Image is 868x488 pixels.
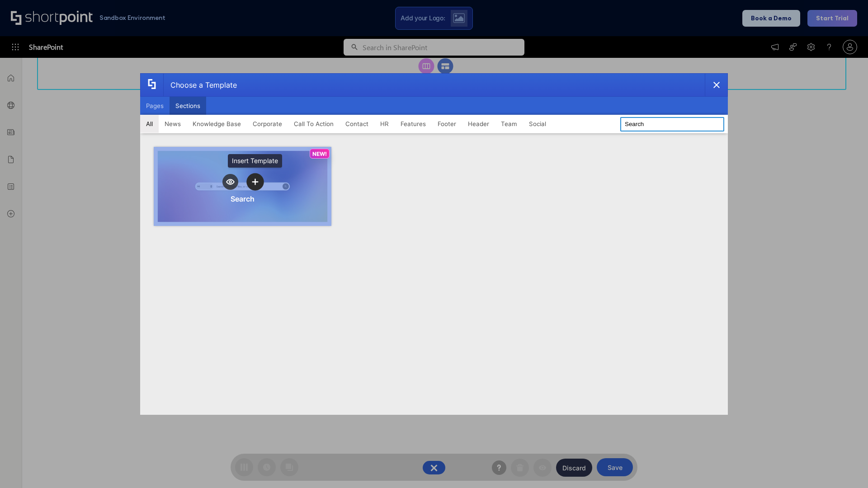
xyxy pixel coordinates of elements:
button: Header [462,115,495,133]
p: NEW! [312,150,327,157]
button: All [140,115,159,133]
div: Choose a Template [163,74,237,96]
div: template selector [140,73,728,415]
button: Sections [170,97,206,115]
button: HR [374,115,395,133]
input: Search [620,117,724,131]
iframe: Chat Widget [823,445,868,488]
button: Corporate [247,115,288,133]
button: Pages [140,97,170,115]
button: Knowledge Base [187,115,247,133]
button: Contact [340,115,374,133]
button: Call To Action [288,115,340,133]
button: News [159,115,187,133]
button: Team [495,115,523,133]
div: Search [231,194,255,203]
button: Footer [432,115,462,133]
button: Features [395,115,432,133]
button: Social [523,115,552,133]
